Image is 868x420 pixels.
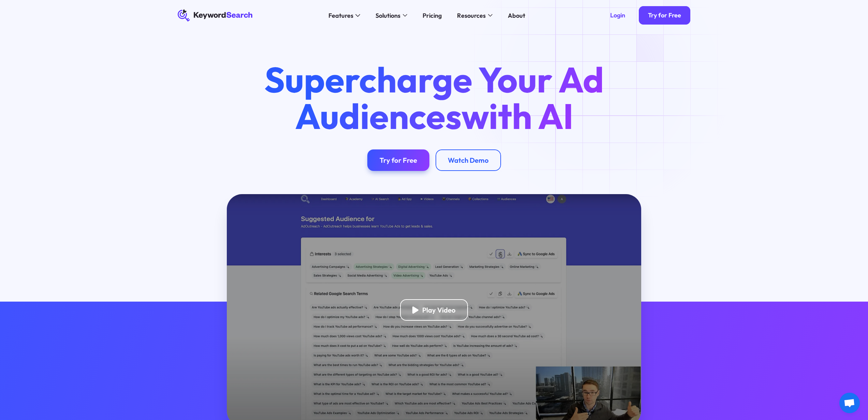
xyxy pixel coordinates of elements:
a: About [503,9,530,21]
div: Login [610,12,625,19]
div: Features [328,11,353,20]
a: Pricing [418,9,446,21]
h1: Supercharge Your Ad Audiences [250,61,618,134]
a: Aprire la chat [839,393,860,413]
div: Watch Demo [448,156,489,164]
div: Try for Free [648,12,681,19]
div: Solutions [376,11,400,20]
span: with AI [461,93,573,138]
div: Resources [457,11,486,20]
div: Pricing [423,11,442,20]
div: Play Video [422,306,456,314]
div: Try for Free [380,156,417,164]
a: Login [601,6,634,25]
div: About [508,11,525,20]
a: Try for Free [639,6,690,25]
a: Try for Free [367,149,429,171]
